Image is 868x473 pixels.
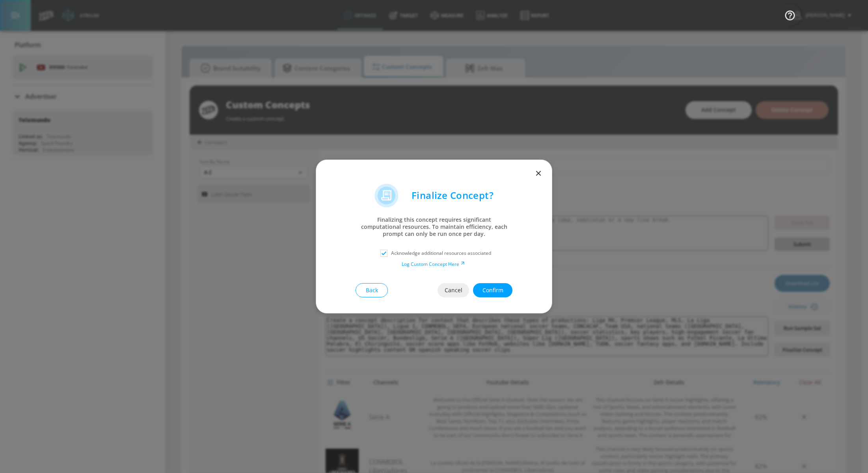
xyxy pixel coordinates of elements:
[438,283,469,297] button: Cancel
[356,283,388,297] button: Back
[391,250,491,257] p: Acknowledge additional resources associated
[489,286,497,295] span: Confirm
[779,4,801,26] button: Open Resource Center
[412,190,494,201] p: Finalize Concept?
[402,260,466,267] a: Log Custom Concept Here
[473,283,512,297] button: Confirm
[359,216,509,237] p: Finalizing this concept requires significant computational resources. To maintain efficiency, eac...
